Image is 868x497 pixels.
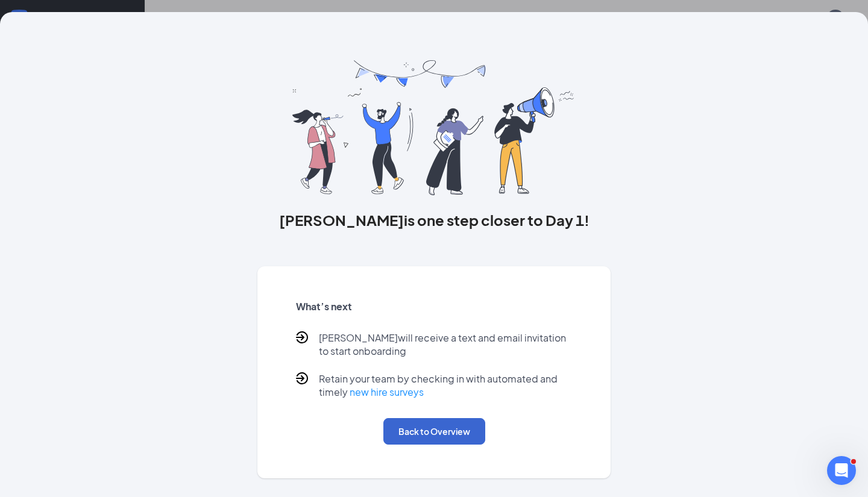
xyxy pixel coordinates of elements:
h3: [PERSON_NAME] is one step closer to Day 1! [257,210,611,230]
img: you are all set [292,60,575,195]
p: Retain your team by checking in with automated and timely [319,372,573,399]
a: new hire surveys [350,386,424,398]
h5: What’s next [296,300,573,313]
p: [PERSON_NAME] will receive a text and email invitation to start onboarding [319,331,573,358]
iframe: Intercom live chat [827,456,856,485]
button: Back to Overview [383,418,485,445]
